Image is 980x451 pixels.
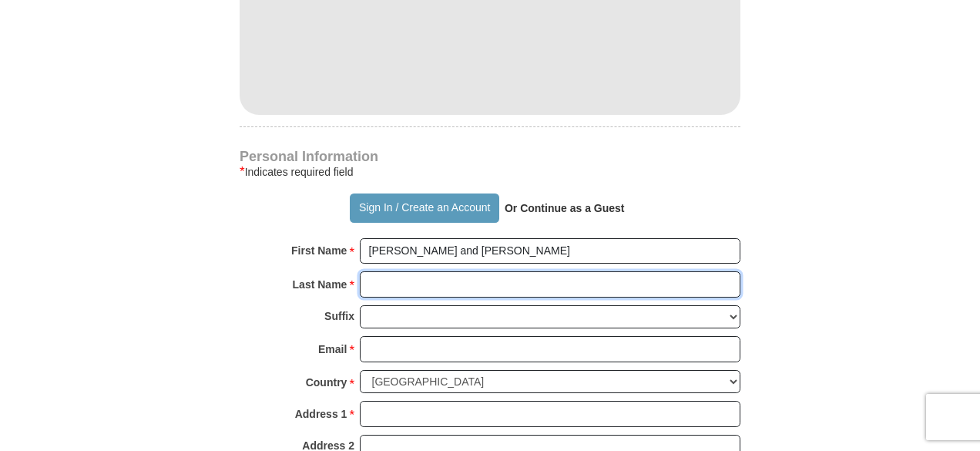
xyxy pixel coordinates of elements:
strong: Country [306,372,347,393]
div: Indicates required field [240,163,740,181]
strong: Suffix [324,305,354,327]
strong: Or Continue as a Guest [505,202,625,214]
strong: Address 1 [295,403,347,425]
h4: Personal Information [240,150,740,163]
button: Sign In / Create an Account [350,194,498,223]
strong: Last Name [293,274,347,295]
strong: Email [318,338,347,360]
strong: First Name [291,240,347,261]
